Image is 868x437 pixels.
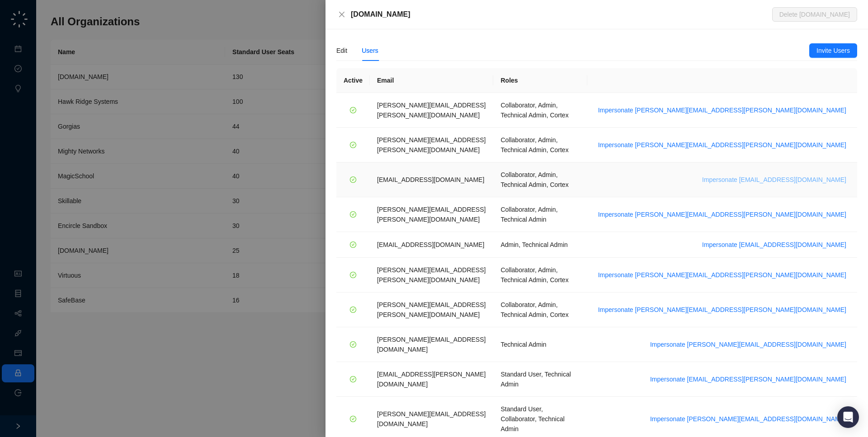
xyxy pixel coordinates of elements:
button: Impersonate [PERSON_NAME][EMAIL_ADDRESS][PERSON_NAME][DOMAIN_NAME] [594,139,850,150]
div: Open Intercom Messenger [837,406,859,428]
div: Users [362,46,378,56]
td: Collaborator, Admin, Technical Admin [493,197,587,232]
span: Impersonate [EMAIL_ADDRESS][DOMAIN_NAME] [702,175,846,185]
span: check-circle [350,242,356,248]
td: Collaborator, Admin, Technical Admin, Cortex [493,93,587,128]
span: Impersonate [PERSON_NAME][EMAIL_ADDRESS][PERSON_NAME][DOMAIN_NAME] [598,140,846,150]
th: Email [370,68,493,93]
span: check-circle [350,272,356,278]
button: Impersonate [PERSON_NAME][EMAIL_ADDRESS][DOMAIN_NAME] [646,414,850,424]
span: [PERSON_NAME][EMAIL_ADDRESS][DOMAIN_NAME] [377,410,486,428]
span: Impersonate [PERSON_NAME][EMAIL_ADDRESS][PERSON_NAME][DOMAIN_NAME] [598,105,846,115]
td: Collaborator, Admin, Technical Admin, Cortex [493,163,587,197]
button: Invite Users [809,43,857,58]
span: check-circle [350,341,356,348]
div: Edit [336,46,347,56]
span: close [338,11,345,18]
button: Impersonate [PERSON_NAME][EMAIL_ADDRESS][PERSON_NAME][DOMAIN_NAME] [594,270,850,280]
button: Impersonate [EMAIL_ADDRESS][PERSON_NAME][DOMAIN_NAME] [646,374,850,385]
td: Collaborator, Admin, Technical Admin, Cortex [493,258,587,293]
span: Impersonate [EMAIL_ADDRESS][PERSON_NAME][DOMAIN_NAME] [650,374,846,384]
div: [DOMAIN_NAME] [351,9,772,20]
span: Impersonate [EMAIL_ADDRESS][DOMAIN_NAME] [702,240,846,250]
td: Technical Admin [493,327,587,362]
span: Impersonate [PERSON_NAME][EMAIL_ADDRESS][PERSON_NAME][DOMAIN_NAME] [598,209,846,219]
td: Standard User, Technical Admin [493,362,587,397]
th: Roles [493,68,587,93]
span: Impersonate [PERSON_NAME][EMAIL_ADDRESS][DOMAIN_NAME] [650,414,846,424]
span: [EMAIL_ADDRESS][PERSON_NAME][DOMAIN_NAME] [377,371,486,388]
span: check-circle [350,177,356,183]
td: Admin, Technical Admin [493,232,587,258]
button: Impersonate [EMAIL_ADDRESS][DOMAIN_NAME] [698,174,850,185]
button: Delete [DOMAIN_NAME] [772,7,857,22]
span: [EMAIL_ADDRESS][DOMAIN_NAME] [377,176,484,183]
span: check-circle [350,211,356,218]
span: check-circle [350,307,356,313]
span: [PERSON_NAME][EMAIL_ADDRESS][PERSON_NAME][DOMAIN_NAME] [377,266,486,284]
span: Invite Users [816,46,850,56]
td: Collaborator, Admin, Technical Admin, Cortex [493,293,587,327]
button: Close [336,9,347,20]
span: Impersonate [PERSON_NAME][EMAIL_ADDRESS][DOMAIN_NAME] [650,339,846,349]
td: Collaborator, Admin, Technical Admin, Cortex [493,128,587,163]
span: [PERSON_NAME][EMAIL_ADDRESS][PERSON_NAME][DOMAIN_NAME] [377,301,486,318]
span: check-circle [350,376,356,382]
span: [PERSON_NAME][EMAIL_ADDRESS][PERSON_NAME][DOMAIN_NAME] [377,136,486,153]
button: Impersonate [EMAIL_ADDRESS][DOMAIN_NAME] [698,239,850,250]
button: Impersonate [PERSON_NAME][EMAIL_ADDRESS][PERSON_NAME][DOMAIN_NAME] [594,105,850,116]
th: Active [336,68,370,93]
span: Impersonate [PERSON_NAME][EMAIL_ADDRESS][PERSON_NAME][DOMAIN_NAME] [598,270,846,280]
span: check-circle [350,416,356,422]
button: Impersonate [PERSON_NAME][EMAIL_ADDRESS][PERSON_NAME][DOMAIN_NAME] [594,209,850,220]
span: [PERSON_NAME][EMAIL_ADDRESS][DOMAIN_NAME] [377,336,486,353]
span: [PERSON_NAME][EMAIL_ADDRESS][PERSON_NAME][DOMAIN_NAME] [377,102,486,119]
button: Impersonate [PERSON_NAME][EMAIL_ADDRESS][DOMAIN_NAME] [646,339,850,350]
span: check-circle [350,142,356,148]
span: [EMAIL_ADDRESS][DOMAIN_NAME] [377,241,484,248]
span: check-circle [350,107,356,113]
button: Impersonate [PERSON_NAME][EMAIL_ADDRESS][PERSON_NAME][DOMAIN_NAME] [594,304,850,315]
span: Impersonate [PERSON_NAME][EMAIL_ADDRESS][PERSON_NAME][DOMAIN_NAME] [598,305,846,315]
span: [PERSON_NAME][EMAIL_ADDRESS][PERSON_NAME][DOMAIN_NAME] [377,206,486,223]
